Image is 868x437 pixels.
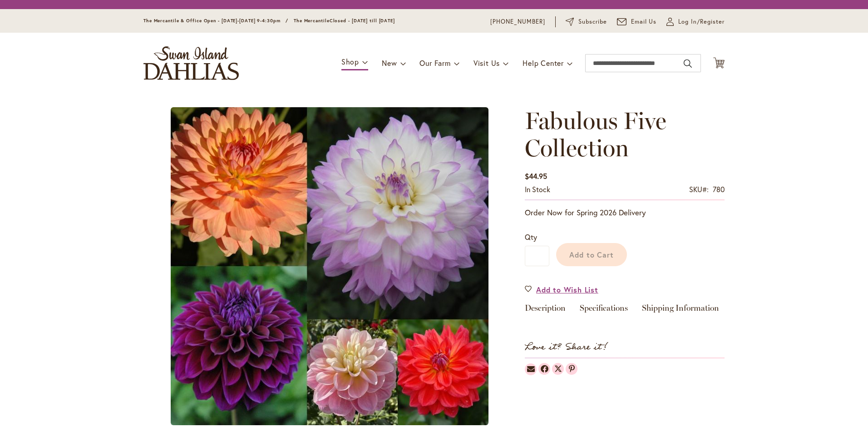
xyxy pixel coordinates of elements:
div: Availability [525,184,550,195]
a: [PHONE_NUMBER] [490,17,545,26]
span: Closed - [DATE] till [DATE] [330,18,395,24]
a: Description [525,304,566,317]
span: $44.95 [525,171,547,181]
a: Email Us [617,17,657,26]
span: Help Center [523,58,564,68]
a: Subscribe [566,17,607,26]
a: Dahlias on Facebook [538,363,550,375]
a: Log In/Register [666,17,725,26]
a: store logo [143,46,239,80]
div: Detailed Product Info [525,304,725,317]
span: New [382,58,397,68]
strong: Love it? Share it! [525,340,608,355]
a: Dahlias on Twitter [552,363,564,375]
span: The Mercantile & Office Open - [DATE]-[DATE] 9-4:30pm / The Mercantile [143,18,330,24]
strong: SKU [689,184,709,194]
span: Qty [525,232,537,242]
span: Shop [341,57,359,66]
img: main product photo [171,107,488,425]
span: In stock [525,184,550,194]
span: Our Farm [419,58,450,68]
div: 780 [713,184,725,195]
span: Subscribe [578,17,607,26]
span: Log In/Register [678,17,725,26]
button: Search [684,56,692,71]
a: Shipping Information [642,304,719,317]
span: Email Us [631,17,657,26]
a: Add to Wish List [525,284,598,295]
a: Dahlias on Pinterest [566,363,577,375]
span: Add to Wish List [536,284,598,295]
span: Visit Us [473,58,500,68]
p: Order Now for Spring 2026 Delivery [525,207,725,218]
a: Specifications [580,304,628,317]
span: Fabulous Five Collection [525,106,666,162]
